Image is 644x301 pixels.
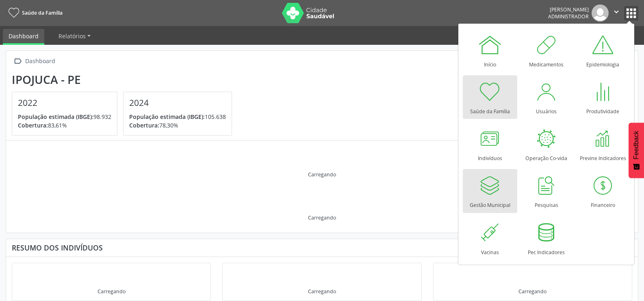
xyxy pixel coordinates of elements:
[548,6,589,13] div: [PERSON_NAME]
[129,98,226,108] h4: 2024
[12,243,632,252] div: Resumo dos indivíduos
[519,169,574,213] a: Pesquisas
[6,6,63,20] a: Saúde da Família
[548,13,589,20] span: Administrador
[463,75,517,119] a: Saúde da Família
[592,4,609,22] img: img
[463,29,517,72] a: Início
[609,4,624,22] button: 
[519,122,574,166] a: Operação Co-vida
[129,112,226,121] p: 105.638
[53,29,96,43] a: Relatórios
[633,131,640,159] span: Feedback
[463,216,517,260] a: Vacinas
[519,75,574,119] a: Usuários
[129,113,205,121] span: População estimada (IBGE):
[12,55,56,67] a:  Dashboard
[308,171,336,178] div: Carregando
[463,122,517,166] a: Indivíduos
[18,121,48,129] span: Cobertura:
[129,121,226,130] p: 78,30%
[12,55,24,67] i: 
[98,288,126,295] div: Carregando
[519,29,574,72] a: Medicamentos
[18,98,111,108] h4: 2022
[59,32,86,40] span: Relatórios
[22,9,63,16] span: Saúde da Família
[576,29,630,72] a: Epidemiologia
[629,123,644,178] button: Feedback - Mostrar pesquisa
[3,29,44,45] a: Dashboard
[518,288,546,295] div: Carregando
[612,7,621,16] i: 
[12,73,238,86] div: Ipojuca - PE
[624,6,638,20] button: apps
[18,112,111,121] p: 98.932
[463,169,517,213] a: Gestão Municipal
[576,169,630,213] a: Financeiro
[18,113,93,121] span: População estimada (IBGE):
[308,288,336,295] div: Carregando
[24,55,56,67] div: Dashboard
[576,75,630,119] a: Produtividade
[576,122,630,166] a: Previne Indicadores
[18,121,111,130] p: 83,61%
[129,121,159,129] span: Cobertura:
[308,214,336,221] div: Carregando
[519,216,574,260] a: Pec Indicadores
